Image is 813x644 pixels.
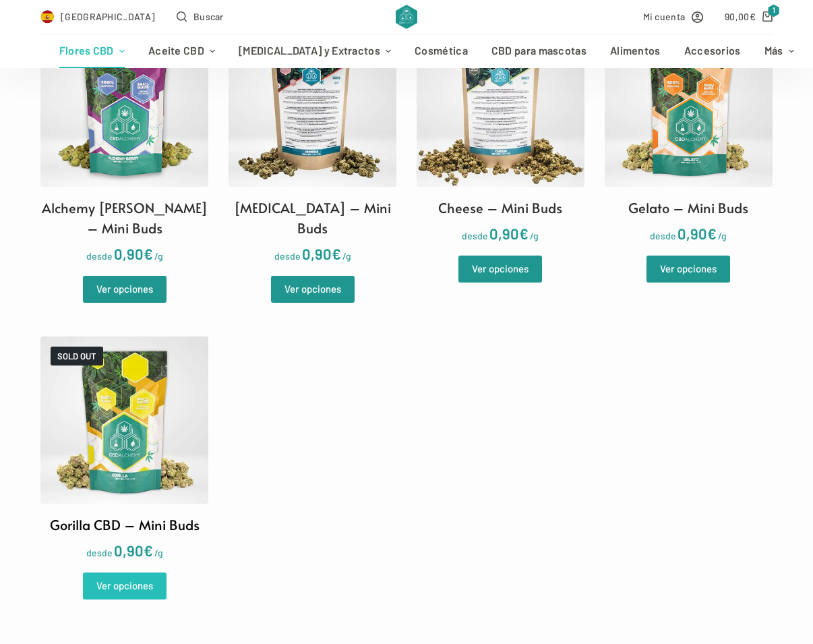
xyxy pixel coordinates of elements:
a: Carro de compra [725,9,773,24]
a: Alimentos [598,34,672,68]
h2: Gorilla CBD – Mini Buds [50,515,200,535]
span: desde [650,230,676,241]
a: Cosmética [403,34,480,68]
span: € [707,225,717,242]
span: desde [86,250,113,262]
span: € [519,225,529,242]
a: Alchemy [PERSON_NAME] – Mini Buds desde0,90€/g [40,19,208,266]
span: € [144,245,153,262]
bdi: 0,90 [677,225,717,242]
span: Buscar [193,9,224,24]
a: [MEDICAL_DATA] y Extractos [227,34,403,68]
a: Flores CBD [47,34,136,68]
a: SOLD OUTGorilla CBD – Mini Buds desde0,90€/g [40,336,208,563]
bdi: 90,00 [725,11,756,22]
h2: Cheese – Mini Buds [438,198,562,218]
a: Elige las opciones para “Cheese - Mini Buds” [458,256,542,283]
a: Elige las opciones para “Gorilla CBD - Mini Buds” [83,573,167,599]
span: Mi cuenta [643,9,686,24]
bdi: 0,90 [489,225,529,242]
span: € [750,11,756,22]
h2: Gelato – Mini Buds [628,198,748,218]
span: desde [274,250,301,262]
img: CBD Alchemy [396,5,417,29]
span: 1 [768,4,780,17]
img: ES Flag [40,10,54,24]
a: Gelato – Mini Buds desde0,90€/g [605,19,773,245]
bdi: 0,90 [114,245,153,262]
span: /g [342,250,351,262]
h2: Alchemy [PERSON_NAME] – Mini Buds [40,198,208,238]
bdi: 0,90 [114,541,153,559]
nav: Menú de cabecera [47,34,765,68]
span: € [332,245,341,262]
span: € [144,541,153,559]
a: CBD para mascotas [479,34,598,68]
span: /g [530,230,539,241]
a: Select Country [40,9,155,24]
a: Más [752,34,806,68]
a: Mi cuenta [643,9,704,24]
span: SOLD OUT [51,347,103,365]
bdi: 0,90 [302,245,341,262]
a: Cheese – Mini Buds desde0,90€/g [417,19,584,245]
span: desde [86,547,113,558]
button: Abrir formulario de búsqueda [177,9,224,24]
span: /g [718,230,727,241]
span: /g [154,547,163,558]
span: /g [154,250,163,262]
a: Elige las opciones para “Alchemy Berry - Mini Buds” [83,276,167,303]
span: desde [462,230,488,241]
a: [MEDICAL_DATA] – Mini Buds desde0,90€/g [229,19,396,266]
a: Elige las opciones para “Amnesia - Mini Buds” [271,276,355,303]
a: Accesorios [672,34,752,68]
h2: [MEDICAL_DATA] – Mini Buds [229,198,396,238]
span: [GEOGRAPHIC_DATA] [61,9,155,24]
a: Aceite CBD [136,34,227,68]
a: Elige las opciones para “Gelato - Mini Buds” [646,256,730,283]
